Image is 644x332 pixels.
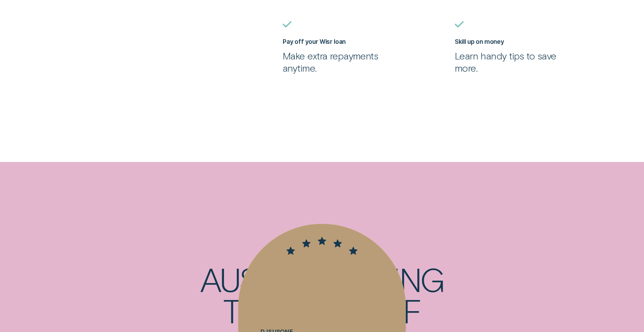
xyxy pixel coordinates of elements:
[283,50,404,74] p: Make extra repayments anytime.
[283,38,346,45] label: Pay off your Wisr loan
[238,237,406,246] div: 5 Stars
[455,38,504,45] label: Skill up on money
[455,50,577,74] p: Learn handy tips to save more.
